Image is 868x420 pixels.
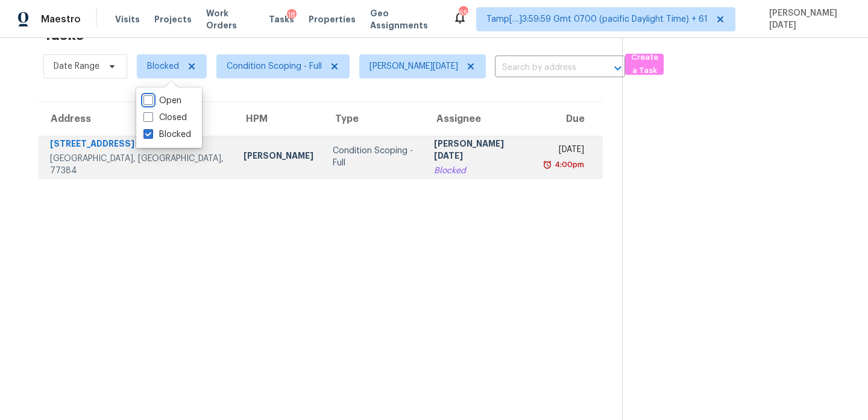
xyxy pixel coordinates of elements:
span: Geo Assignments [370,7,439,31]
h2: Tasks [43,29,84,41]
input: Search by address [495,59,591,77]
label: Blocked [143,129,191,141]
span: Blocked [147,60,179,72]
div: 4:00pm [552,159,584,171]
div: [PERSON_NAME] [244,150,313,165]
img: Overdue Alarm Icon [542,159,552,171]
div: 655 [459,7,467,19]
span: Condition Scoping - Full [227,60,322,72]
div: [PERSON_NAME][DATE] [434,138,526,165]
span: Create a Task [631,51,658,78]
span: Work Orders [206,7,254,31]
th: Type [323,102,424,136]
span: [PERSON_NAME][DATE] [370,60,458,72]
span: Maestro [41,13,81,25]
button: Create a Task [625,54,664,75]
span: [PERSON_NAME][DATE] [764,7,850,31]
div: [STREET_ADDRESS] [50,138,224,153]
th: Due [535,102,603,136]
div: [DATE] [545,144,584,159]
span: Date Range [54,60,99,72]
div: 18 [287,9,297,21]
th: HPM [234,102,323,136]
div: Blocked [434,165,526,177]
span: Tasks [269,15,294,24]
span: Properties [309,13,356,25]
div: Condition Scoping - Full [333,145,414,169]
label: Open [143,95,181,107]
span: Visits [115,13,140,25]
th: Assignee [424,102,535,136]
div: [GEOGRAPHIC_DATA], [GEOGRAPHIC_DATA], 77384 [50,153,224,177]
span: Projects [154,13,192,25]
button: Open [609,60,626,77]
th: Address [39,102,234,136]
span: Tamp[…]3:59:59 Gmt 0700 (pacific Daylight Time) + 61 [486,13,708,25]
label: Closed [143,112,187,124]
